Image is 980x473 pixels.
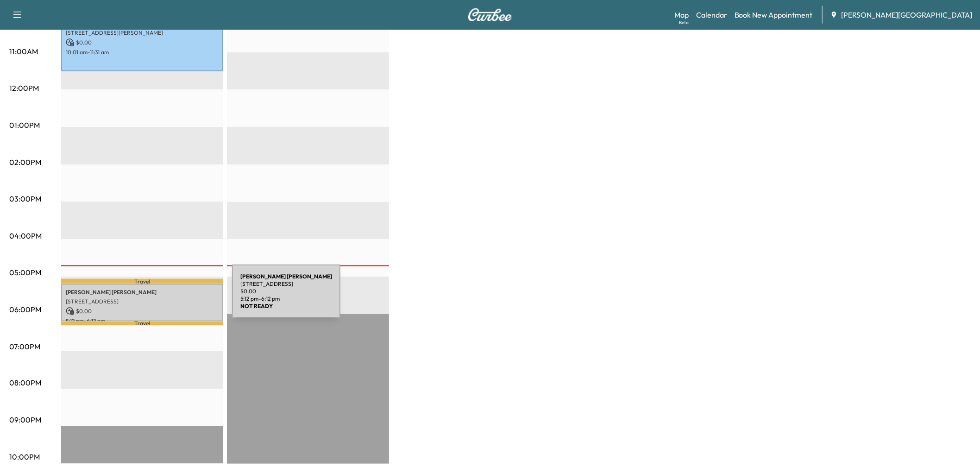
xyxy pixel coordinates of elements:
[679,19,689,26] div: Beta
[9,46,38,57] p: 11:00AM
[9,230,42,241] p: 04:00PM
[66,317,219,325] p: 5:12 pm - 6:12 pm
[66,298,219,305] p: [STREET_ADDRESS]
[9,304,41,315] p: 06:00PM
[9,341,40,352] p: 07:00PM
[66,289,219,296] p: [PERSON_NAME] [PERSON_NAME]
[468,8,512,21] img: Curbee Logo
[9,415,41,426] p: 09:00PM
[9,157,41,168] p: 02:00PM
[674,9,689,20] a: MapBeta
[9,120,40,131] p: 01:00PM
[9,267,41,278] p: 05:00PM
[61,279,223,284] p: Travel
[61,322,223,326] p: Travel
[9,378,41,389] p: 08:00PM
[696,9,727,20] a: Calendar
[9,452,40,463] p: 10:00PM
[66,49,219,56] p: 10:01 am - 11:31 am
[66,29,219,37] p: [STREET_ADDRESS][PERSON_NAME]
[66,38,219,47] p: $ 0.00
[9,82,39,94] p: 12:00PM
[66,307,219,315] p: $ 0.00
[735,9,813,20] a: Book New Appointment
[9,193,41,204] p: 03:00PM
